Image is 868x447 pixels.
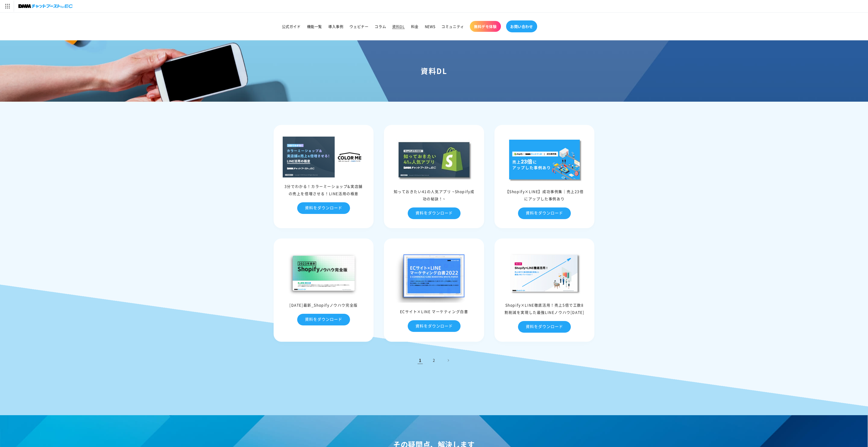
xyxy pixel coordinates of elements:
[346,21,371,32] a: ウェビナー
[518,321,571,333] a: 資料をダウンロード
[375,24,386,29] span: コラム
[506,20,537,32] a: お問い合わせ
[275,183,373,197] div: 3分でわかる！カラーミーショップ&実店舗の売上を倍増させる！LINE活用の極意
[518,207,571,219] a: 資料をダウンロード
[411,24,419,29] span: 料金
[325,21,346,32] a: 導入事例
[408,21,422,32] a: 料金
[328,24,343,29] span: 導入事例
[279,21,304,32] a: 公式ガイド
[307,24,322,29] span: 機能一覧
[438,21,467,32] a: コミュニティ
[470,21,501,32] a: 無料デモ体験
[428,355,440,366] a: 2ページ
[282,24,301,29] span: 公式ガイド
[474,24,497,29] span: 無料デモ体験
[496,301,593,316] div: Shopify×LINE徹底活用！売上5倍で工数8割削減を実現した最強LINEノウハウ[DATE]
[496,188,593,202] div: 【Shopify×LINE】成功事例集｜売上23倍にアップした事例あり
[408,207,461,219] a: 資料をダウンロード
[408,320,461,332] a: 資料をダウンロード
[18,3,73,10] img: チャットブーストforEC
[392,24,405,29] span: 資料DL
[6,66,862,76] h1: 資料DL
[1,1,14,12] img: サービス
[385,188,483,202] div: 知っておきたい41の人気アプリ ~Shopify成功の秘訣！~
[297,202,350,214] a: 資料をダウンロード
[274,355,595,366] nav: ページネーション
[349,24,368,29] span: ウェビナー
[510,24,533,29] span: お問い合わせ
[297,314,350,325] a: 資料をダウンロード
[385,308,483,315] div: ECサイト×LINE マーケティング白書
[371,21,389,32] a: コラム
[422,21,438,32] a: NEWS
[425,24,435,29] span: NEWS
[389,21,408,32] a: 資料DL
[304,21,325,32] a: 機能一覧
[414,355,426,366] span: 1ページ
[441,24,464,29] span: コミュニティ
[442,355,454,366] a: 次のページ
[275,301,373,309] div: [DATE]最新_Shopifyノウハウ完全版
